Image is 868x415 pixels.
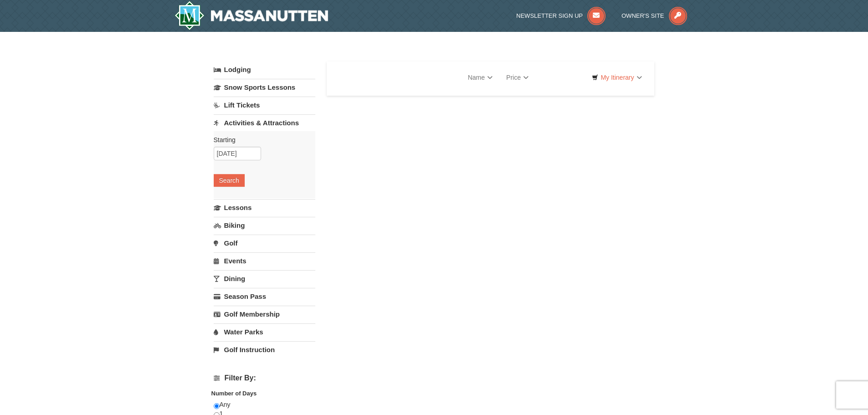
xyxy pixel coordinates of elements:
a: Lodging [214,61,315,78]
button: Search [214,174,245,187]
a: Name [461,68,499,87]
a: Owner's Site [621,12,687,19]
a: Lessons [214,199,315,216]
a: Water Parks [214,323,315,340]
a: Biking [214,217,315,234]
a: Newsletter Sign Up [516,12,606,19]
a: Golf [214,235,315,251]
a: Activities & Attractions [214,114,315,131]
a: Golf Instruction [214,341,315,358]
h4: Filter By: [214,374,315,382]
a: Dining [214,270,315,287]
a: Season Pass [214,288,315,305]
label: Starting [214,135,308,144]
a: My Itinerary [586,71,647,84]
a: Price [499,68,535,87]
a: Lift Tickets [214,97,315,113]
a: Massanutten Resort [175,1,329,30]
a: Golf Membership [214,306,315,323]
strong: Number of Days [211,390,257,397]
img: Massanutten Resort Logo [175,1,329,30]
a: Snow Sports Lessons [214,79,315,96]
span: Newsletter Sign Up [516,12,583,19]
a: Events [214,252,315,269]
span: Owner's Site [621,12,664,19]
